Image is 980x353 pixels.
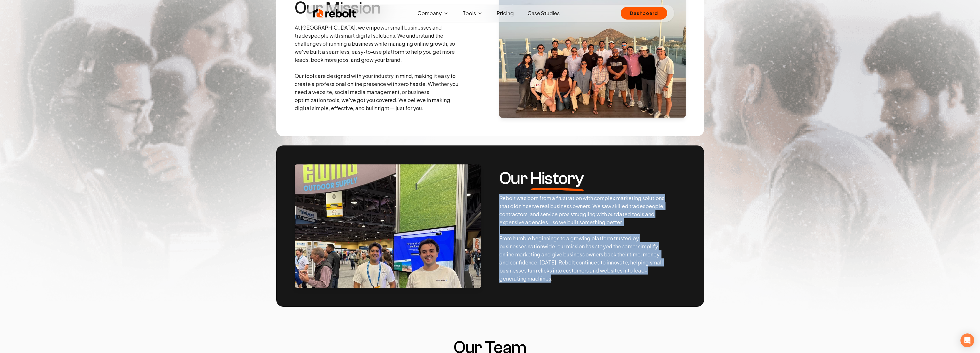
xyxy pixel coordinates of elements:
[295,164,481,288] img: About
[295,24,460,112] p: At [GEOGRAPHIC_DATA], we empower small businesses and tradespeople with smart digital solutions. ...
[523,7,564,19] a: Case Studies
[499,170,665,187] h3: Our
[492,7,518,19] a: Pricing
[413,7,453,19] button: Company
[960,333,974,347] div: Open Intercom Messenger
[621,7,667,20] a: Dashboard
[499,194,665,283] p: Rebolt was born from a frustration with complex marketing solutions that didn't serve real busine...
[530,170,584,187] span: History
[313,7,356,19] img: Rebolt Logo
[458,7,488,19] button: Tools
